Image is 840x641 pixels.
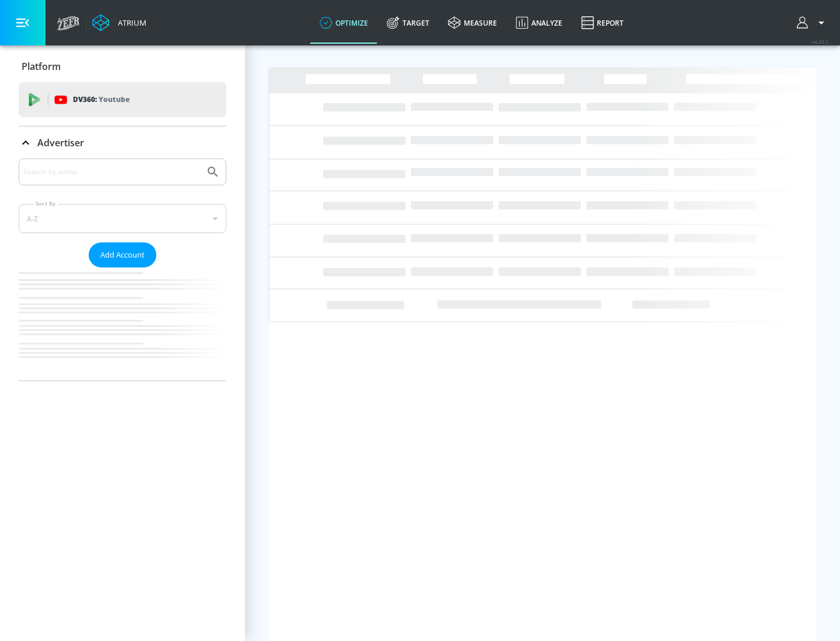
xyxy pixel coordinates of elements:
[89,242,156,267] button: Add Account
[99,93,129,105] p: Youtube
[377,2,439,44] a: Target
[19,82,226,117] div: DV360: Youtube
[33,200,58,207] label: Sort By
[100,248,145,262] span: Add Account
[439,2,506,44] a: measure
[23,164,200,179] input: Search by name
[310,2,377,44] a: optimize
[113,17,146,28] div: Atrium
[19,50,226,83] div: Platform
[19,204,226,233] div: A-Z
[812,38,828,45] span: v 4.25.2
[19,159,226,381] div: Advertiser
[37,136,84,149] p: Advertiser
[92,14,146,31] a: Atrium
[19,267,226,381] nav: list of Advertiser
[506,2,572,44] a: Analyze
[73,93,129,106] p: DV360:
[22,60,61,73] p: Platform
[572,2,633,44] a: Report
[19,126,226,159] div: Advertiser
